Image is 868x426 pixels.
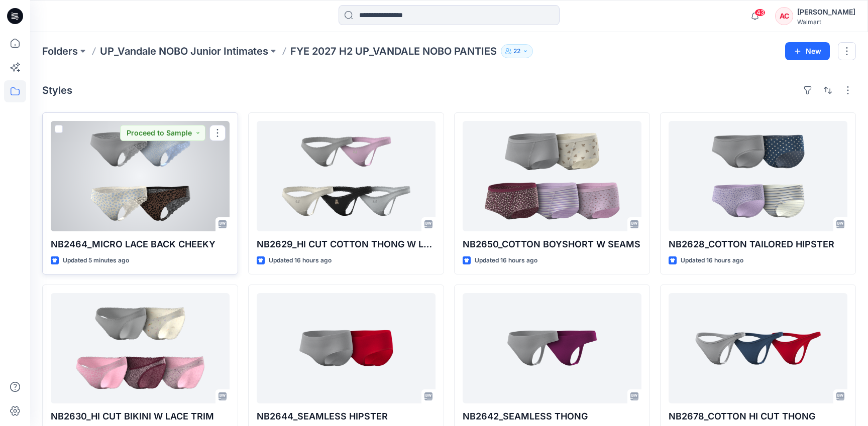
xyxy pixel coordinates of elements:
p: 22 [513,46,520,57]
p: Updated 5 minutes ago [63,255,129,266]
a: NB2629_HI CUT COTTON THONG W LACE TRIM [257,121,436,231]
div: Walmart [797,18,855,26]
div: [PERSON_NAME] [797,6,855,18]
p: Updated 16 hours ago [475,255,537,266]
p: NB2629_HI CUT COTTON THONG W LACE TRIM [257,237,436,251]
a: NB2642_SEAMLESS THONG [463,293,641,403]
p: NB2650_COTTON BOYSHORT W SEAMS [463,237,641,251]
p: Updated 16 hours ago [269,255,332,266]
p: Updated 16 hours ago [681,255,743,266]
p: NB2464_MICRO LACE BACK CHEEKY [51,237,230,251]
p: FYE 2027 H2 UP_VANDALE NOBO PANTIES [290,44,497,58]
a: Folders [42,44,78,58]
p: NB2628_COTTON TAILORED HIPSTER [669,237,847,251]
a: UP_Vandale NOBO Junior Intimates [100,44,268,58]
p: NB2678_COTTON HI CUT THONG [669,409,847,423]
a: NB2630_HI CUT BIKINI W LACE TRIM [51,293,230,403]
button: 22 [501,44,533,58]
span: 43 [754,9,766,17]
a: NB2678_COTTON HI CUT THONG [669,293,847,403]
a: NB2650_COTTON BOYSHORT W SEAMS [463,121,641,231]
h4: Styles [42,84,72,96]
div: AC [775,7,793,25]
button: New [785,42,830,60]
a: NB2628_COTTON TAILORED HIPSTER [669,121,847,231]
p: NB2630_HI CUT BIKINI W LACE TRIM [51,409,230,423]
a: NB2464_MICRO LACE BACK CHEEKY [51,121,230,231]
a: NB2644_SEAMLESS HIPSTER [257,293,436,403]
p: NB2642_SEAMLESS THONG [463,409,641,423]
p: NB2644_SEAMLESS HIPSTER [257,409,436,423]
